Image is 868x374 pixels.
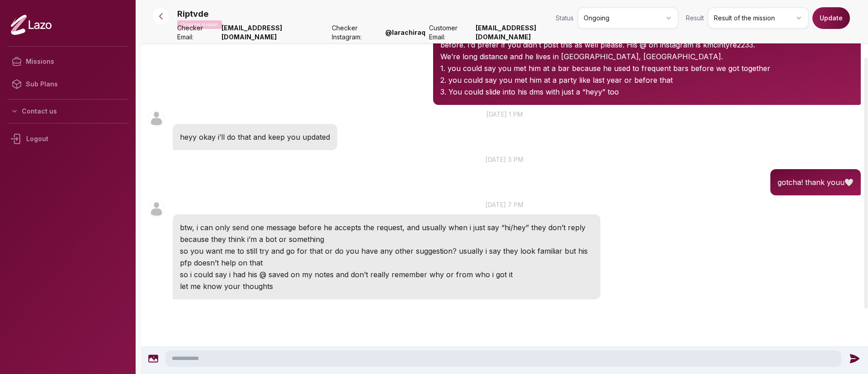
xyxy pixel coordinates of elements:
[686,14,704,23] span: Result
[778,176,854,188] p: gotcha! thank youu🤍
[440,86,854,98] p: 3. You could slide into his dms with just a “heyy” too
[222,24,328,42] strong: [EMAIL_ADDRESS][DOMAIN_NAME]
[141,200,868,209] p: [DATE] 7 pm
[180,269,593,280] p: so i could say i had his @ saved on my notes and don’t really remember why or from who i got it
[180,280,593,292] p: let me know your thoughts
[7,73,128,95] a: Sub Plans
[177,20,222,29] p: Ongoing mission
[385,28,425,37] strong: @ larachiraq
[141,109,868,119] p: [DATE] 1 pm
[429,24,472,42] span: Customer Email:
[180,222,593,245] p: btw, i can only send one message before he accepts the request, and usually when i just say “hi/h...
[440,51,854,62] p: We’re long distance and he lives in [GEOGRAPHIC_DATA], [GEOGRAPHIC_DATA].
[7,127,128,151] div: Logout
[440,62,854,74] p: 1. you could say you met him at a bar because he used to frequent bars before we got together
[812,7,850,29] button: Update
[7,50,128,73] a: Missions
[180,245,593,269] p: so you want me to still try and go for that or do you have any other suggestion? usually i say th...
[177,24,218,42] span: Checker Email:
[440,74,854,86] p: 2. you could say you met him at a party like last year or before that
[177,8,208,20] p: Riptvde
[180,131,330,143] p: heyy okay i’ll do that and keep you updated
[141,155,868,164] p: [DATE] 3 pm
[332,24,382,42] span: Checker Instagram:
[476,24,582,42] strong: [EMAIL_ADDRESS][DOMAIN_NAME]
[556,14,574,23] span: Status
[7,103,128,119] button: Contact us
